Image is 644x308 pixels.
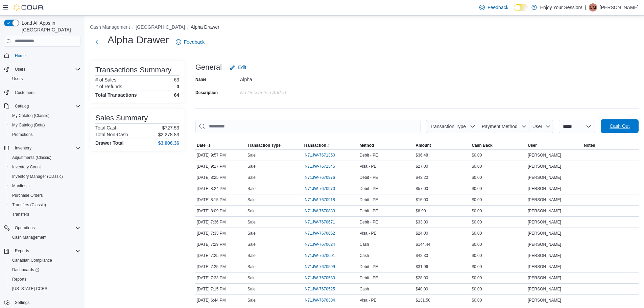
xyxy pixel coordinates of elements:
[1,101,83,111] button: Catalog
[487,4,508,11] span: Feedback
[414,141,471,149] button: Amount
[12,144,34,152] button: Inventory
[247,186,256,191] p: Sale
[12,51,80,60] span: Home
[304,207,342,215] button: IN71JW-7670883
[15,53,26,58] span: Home
[360,164,377,169] span: Visa - PE
[360,242,369,247] span: Cash
[15,103,29,109] span: Catalog
[470,229,526,237] div: $0.00
[15,90,34,95] span: Customers
[482,124,518,129] span: Payment Method
[247,286,256,292] p: Sale
[470,173,526,182] div: $0.00
[302,141,358,149] button: Transaction #
[360,186,378,191] span: Debit - PE
[195,196,246,204] div: [DATE] 8:15 PM
[195,90,218,95] label: Description
[12,277,26,282] span: Reports
[12,298,80,307] span: Settings
[90,24,639,32] nav: An example of EuiBreadcrumbs
[9,131,35,139] a: Promotions
[9,121,48,129] a: My Catalog (Beta)
[90,35,103,49] button: Next
[195,218,246,226] div: [DATE] 7:36 PM
[526,141,582,149] button: User
[1,65,83,74] button: Users
[197,143,206,148] span: Date
[360,208,378,214] span: Debit - PE
[15,225,35,231] span: Operations
[304,175,335,180] span: IN71JW-7670976
[95,66,171,74] h3: Transactions Summary
[95,132,128,137] h6: Total Non-Cash
[195,296,246,304] div: [DATE] 6:44 PM
[19,20,80,33] span: Load All Apps in [GEOGRAPHIC_DATA]
[195,185,246,193] div: [DATE] 8:24 PM
[95,114,148,122] h3: Sales Summary
[9,121,80,129] span: My Catalog (Beta)
[247,143,281,148] span: Transaction Type
[184,39,205,45] span: Feedback
[15,300,29,305] span: Settings
[195,162,246,170] div: [DATE] 9:17 PM
[12,65,28,73] button: Users
[528,253,561,258] span: [PERSON_NAME]
[247,219,256,225] p: Sale
[12,155,51,160] span: Adjustments (Classic)
[7,200,83,210] button: Transfers (Classic)
[1,143,83,153] button: Inventory
[1,51,83,61] button: Home
[584,143,595,148] span: Notes
[7,191,83,200] button: Purchase Orders
[9,256,80,264] span: Canadian Compliance
[12,164,41,170] span: Inventory Count
[470,196,526,204] div: $0.00
[528,242,561,247] span: [PERSON_NAME]
[7,181,83,191] button: Manifests
[304,152,335,158] span: IN71JW-7671350
[528,175,561,180] span: [PERSON_NAME]
[12,202,46,208] span: Transfers (Classic)
[95,92,137,98] h4: Total Transactions
[426,120,478,133] button: Transaction Type
[304,252,342,260] button: IN71JW-7670601
[12,267,39,273] span: Dashboards
[12,224,38,232] button: Operations
[9,275,29,283] a: Reports
[470,274,526,282] div: $0.00
[247,208,256,214] p: Sale
[360,286,369,292] span: Cash
[191,24,219,30] button: Alpha Drawer
[9,163,44,171] a: Inventory Count
[304,196,342,204] button: IN71JW-7670918
[12,102,80,110] span: Catalog
[470,285,526,293] div: $0.00
[600,3,639,11] p: [PERSON_NAME]
[195,77,207,82] label: Name
[136,24,185,30] button: [GEOGRAPHIC_DATA]
[227,61,249,74] button: Edit
[15,248,29,254] span: Reports
[304,253,335,258] span: IN71JW-7670601
[9,153,80,162] span: Adjustments (Classic)
[304,274,342,282] button: IN71JW-7670580
[247,275,256,281] p: Sale
[304,296,342,304] button: IN71JW-7670304
[528,286,561,292] span: [PERSON_NAME]
[358,141,414,149] button: Method
[12,52,28,60] a: Home
[7,120,83,130] button: My Catalog (Beta)
[360,152,378,158] span: Debit - PE
[9,201,80,209] span: Transfers (Classic)
[304,286,335,292] span: IN71JW-7670525
[12,174,63,179] span: Inventory Manager (Classic)
[12,65,80,73] span: Users
[9,275,80,283] span: Reports
[514,4,528,11] input: Dark Mode
[95,140,124,146] h4: Drawer Total
[195,141,246,149] button: Date
[247,264,256,269] p: Sale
